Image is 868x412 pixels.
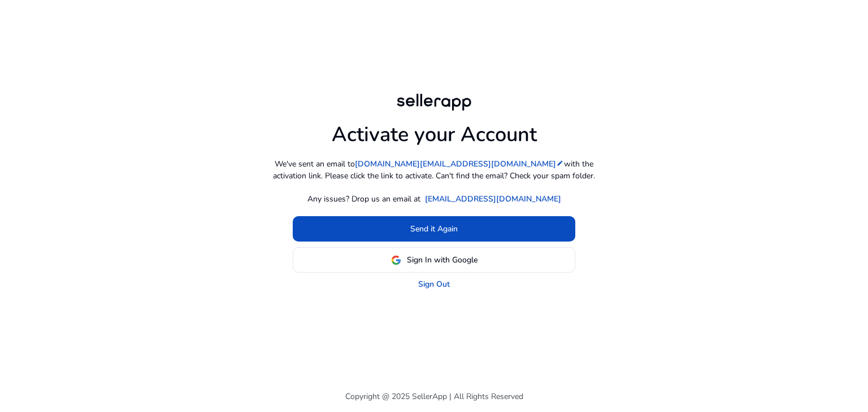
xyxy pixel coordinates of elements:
[556,159,564,167] mat-icon: edit
[407,254,478,266] span: Sign In with Google
[355,158,564,170] a: [DOMAIN_NAME][EMAIL_ADDRESS][DOMAIN_NAME]
[293,216,575,242] button: Send it Again
[307,193,420,205] p: Any issues? Drop us an email at
[410,223,458,235] span: Send it Again
[332,113,537,147] h1: Activate your Account
[425,193,561,205] a: [EMAIL_ADDRESS][DOMAIN_NAME]
[293,247,575,273] button: Sign In with Google
[418,278,450,290] a: Sign Out
[391,255,401,265] img: google-logo.svg
[264,158,604,182] p: We've sent an email to with the activation link. Please click the link to activate. Can't find th...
